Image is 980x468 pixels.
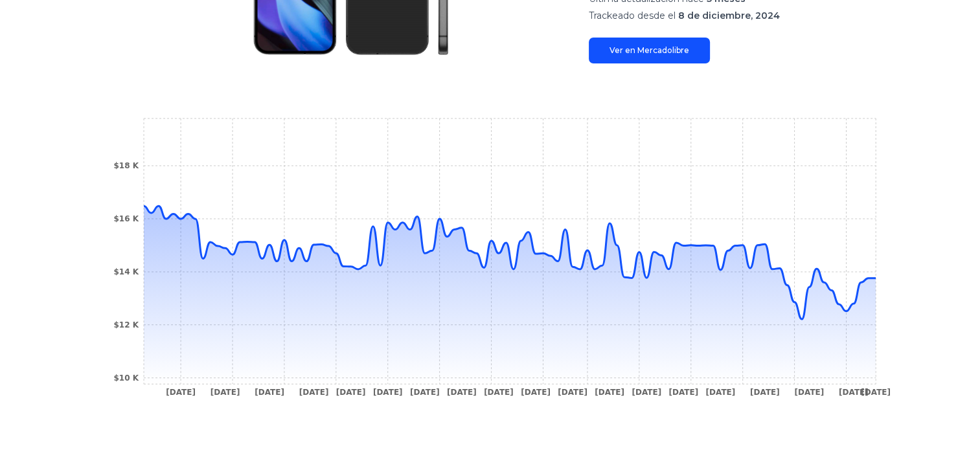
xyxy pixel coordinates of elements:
[446,388,476,397] tspan: [DATE]
[336,388,365,397] tspan: [DATE]
[255,388,284,397] tspan: [DATE]
[794,388,824,397] tspan: [DATE]
[705,388,735,397] tspan: [DATE]
[595,388,624,397] tspan: [DATE]
[749,388,779,397] tspan: [DATE]
[113,373,139,383] tspan: $10 K
[589,10,676,21] span: Trackeado desde el
[299,388,328,397] tspan: [DATE]
[210,388,240,397] tspan: [DATE]
[558,388,587,397] tspan: [DATE]
[668,388,698,397] tspan: [DATE]
[861,388,891,397] tspan: [DATE]
[113,320,139,329] tspan: $12 K
[589,38,710,63] a: Ver en Mercadolibre
[113,214,139,223] tspan: $16 K
[372,388,402,397] tspan: [DATE]
[678,10,780,21] span: 8 de diciembre, 2024
[166,388,196,397] tspan: [DATE]
[632,388,661,397] tspan: [DATE]
[838,388,868,397] tspan: [DATE]
[521,388,551,397] tspan: [DATE]
[409,388,439,397] tspan: [DATE]
[113,267,139,276] tspan: $14 K
[113,161,139,170] tspan: $18 K
[484,388,514,397] tspan: [DATE]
